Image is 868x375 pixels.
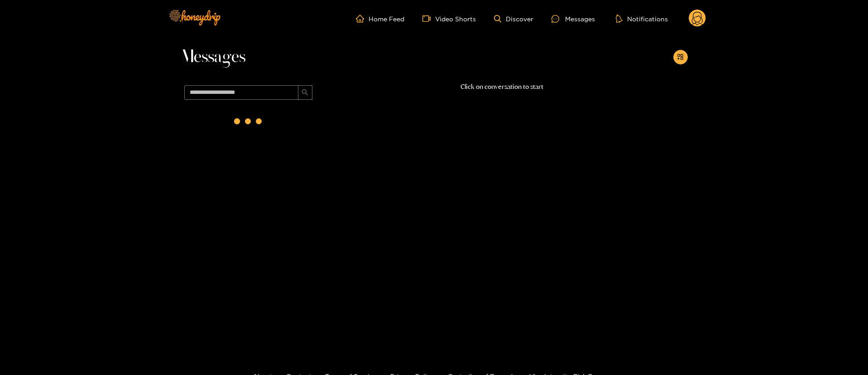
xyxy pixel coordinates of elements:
[677,54,684,61] span: appstore-add
[613,14,671,23] button: Notifications
[494,15,533,23] a: Discover
[551,14,595,24] div: Messages
[673,50,688,64] button: appstore-add
[356,15,404,23] a: Home Feed
[356,15,369,23] span: home
[422,15,435,23] span: video-camera
[298,85,312,100] button: search
[422,15,476,23] a: Video Shorts
[181,46,245,68] span: Messages
[302,89,308,97] span: search
[317,82,688,92] p: Click on conversation to start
